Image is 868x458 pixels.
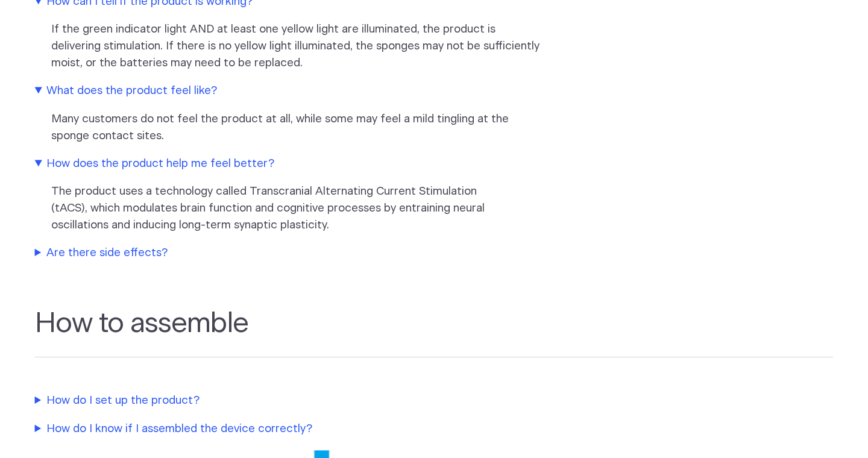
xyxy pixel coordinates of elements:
summary: What does the product feel like? [35,83,541,99]
summary: How do I know if I assembled the device correctly? [35,421,541,438]
summary: How do I set up the product? [35,392,541,409]
summary: Are there side effects? [35,245,541,262]
p: If the green indicator light AND at least one yellow light are illuminated, the product is delive... [51,21,543,72]
p: The product uses a technology called Transcranial Alternating Current Stimulation (tACS), which m... [51,183,543,234]
p: Many customers do not feel the product at all, while some may feel a mild tingling at the sponge ... [51,111,543,145]
h2: How to assemble [35,307,834,358]
summary: How does the product help me feel better? [35,155,541,172]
